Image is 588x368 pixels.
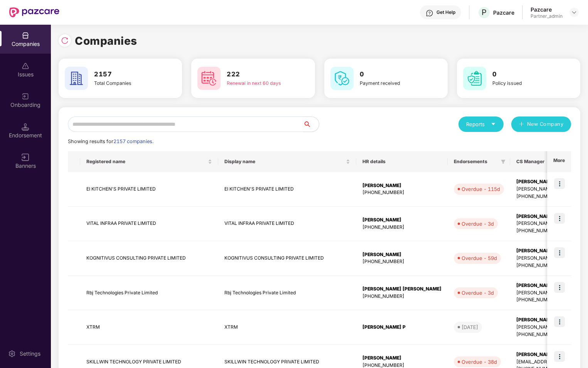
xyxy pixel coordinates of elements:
td: VITAL INFRAA PRIVATE LIMITED [218,207,356,241]
button: search [303,116,319,132]
span: filter [499,157,507,166]
th: More [547,151,571,172]
span: caret-down [491,122,496,127]
th: Display name [218,151,356,172]
span: search [303,121,319,127]
img: svg+xml;base64,PHN2ZyBpZD0iUmVsb2FkLTMyeDMyIiB4bWxucz0iaHR0cDovL3d3dy53My5vcmcvMjAwMC9zdmciIHdpZH... [61,37,69,44]
td: Rbj Technologies Private Limited [80,276,218,311]
img: icon [554,213,565,224]
div: [PERSON_NAME] [362,182,441,189]
div: Policy issued [492,79,554,87]
div: [PHONE_NUMBER] [362,189,441,196]
span: plus [519,122,524,128]
img: svg+xml;base64,PHN2ZyBpZD0iSXNzdWVzX2Rpc2FibGVkIiB4bWxucz0iaHR0cDovL3d3dy53My5vcmcvMjAwMC9zdmciIH... [22,62,29,70]
div: Total Companies [94,79,156,87]
h3: 0 [360,69,422,79]
td: EI KITCHEN'S PRIVATE LIMITED [80,172,218,207]
img: svg+xml;base64,PHN2ZyB4bWxucz0iaHR0cDovL3d3dy53My5vcmcvMjAwMC9zdmciIHdpZHRoPSI2MCIgaGVpZ2h0PSI2MC... [65,67,88,90]
div: Overdue - 3d [462,289,494,297]
h3: 0 [492,69,554,79]
span: Showing results for [68,138,153,144]
td: KOGNITIVUS CONSULTING PRIVATE LIMITED [218,241,356,276]
th: HR details [356,151,448,172]
img: svg+xml;base64,PHN2ZyB3aWR0aD0iMTQuNSIgaGVpZ2h0PSIxNC41IiB2aWV3Qm94PSIwIDAgMTYgMTYiIGZpbGw9Im5vbm... [22,123,29,131]
div: [DATE] [462,323,478,331]
h3: 2157 [94,69,156,79]
img: svg+xml;base64,PHN2ZyBpZD0iU2V0dGluZy0yMHgyMCIgeG1sbnM9Imh0dHA6Ly93d3cudzMub3JnLzIwMDAvc3ZnIiB3aW... [8,350,16,358]
span: P [482,8,487,17]
img: svg+xml;base64,PHN2ZyB4bWxucz0iaHR0cDovL3d3dy53My5vcmcvMjAwMC9zdmciIHdpZHRoPSI2MCIgaGVpZ2h0PSI2MC... [197,67,221,90]
td: Rbj Technologies Private Limited [218,276,356,311]
td: XTRM [80,310,218,345]
div: [PERSON_NAME] [362,251,441,258]
img: svg+xml;base64,PHN2ZyBpZD0iQ29tcGFuaWVzIiB4bWxucz0iaHR0cDovL3d3dy53My5vcmcvMjAwMC9zdmciIHdpZHRoPS... [22,32,29,39]
img: svg+xml;base64,PHN2ZyBpZD0iRHJvcGRvd24tMzJ4MzIiIHhtbG5zPSJodHRwOi8vd3d3LnczLm9yZy8yMDAwL3N2ZyIgd2... [571,9,577,15]
div: [PERSON_NAME] [PERSON_NAME] [362,285,441,293]
span: New Company [527,120,564,128]
span: filter [501,159,505,164]
div: Get Help [436,9,455,15]
img: svg+xml;base64,PHN2ZyBpZD0iSGVscC0zMngzMiIgeG1sbnM9Imh0dHA6Ly93d3cudzMub3JnLzIwMDAvc3ZnIiB3aWR0aD... [426,9,433,17]
h1: Companies [75,32,137,49]
div: Overdue - 38d [462,358,497,366]
div: [PHONE_NUMBER] [362,293,441,300]
div: Overdue - 115d [462,185,500,193]
img: icon [554,178,565,189]
div: Renewal in next 60 days [227,79,289,87]
td: XTRM [218,310,356,345]
th: Registered name [80,151,218,172]
td: EI KITCHEN'S PRIVATE LIMITED [218,172,356,207]
td: KOGNITIVUS CONSULTING PRIVATE LIMITED [80,241,218,276]
div: Payment received [360,79,422,87]
div: [PERSON_NAME] [362,216,441,224]
div: Partner_admin [531,13,563,19]
div: Pazcare [531,6,563,13]
div: Overdue - 3d [462,220,494,228]
button: plusNew Company [511,116,571,132]
img: icon [554,247,565,258]
span: 2157 companies. [113,138,153,144]
img: icon [554,316,565,327]
img: svg+xml;base64,PHN2ZyB4bWxucz0iaHR0cDovL3d3dy53My5vcmcvMjAwMC9zdmciIHdpZHRoPSI2MCIgaGVpZ2h0PSI2MC... [330,67,354,90]
div: Settings [17,350,43,358]
img: svg+xml;base64,PHN2ZyB3aWR0aD0iMjAiIGhlaWdodD0iMjAiIHZpZXdCb3g9IjAgMCAyMCAyMCIgZmlsbD0ibm9uZSIgeG... [22,93,29,100]
img: New Pazcare Logo [9,7,59,17]
div: Pazcare [493,9,514,16]
img: svg+xml;base64,PHN2ZyB3aWR0aD0iMTYiIGhlaWdodD0iMTYiIHZpZXdCb3g9IjAgMCAxNiAxNiIgZmlsbD0ibm9uZSIgeG... [22,154,29,161]
div: Reports [466,120,496,128]
h3: 222 [227,69,289,79]
img: icon [554,282,565,293]
img: svg+xml;base64,PHN2ZyB4bWxucz0iaHR0cDovL3d3dy53My5vcmcvMjAwMC9zdmciIHdpZHRoPSI2MCIgaGVpZ2h0PSI2MC... [463,67,486,90]
img: icon [554,351,565,362]
div: [PERSON_NAME] [362,354,441,362]
div: [PERSON_NAME] P [362,324,441,331]
span: Endorsements [454,159,498,165]
div: Overdue - 59d [462,254,497,262]
div: [PHONE_NUMBER] [362,224,441,231]
span: Registered name [86,159,206,165]
td: VITAL INFRAA PRIVATE LIMITED [80,207,218,241]
span: Display name [224,159,344,165]
div: [PHONE_NUMBER] [362,258,441,265]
